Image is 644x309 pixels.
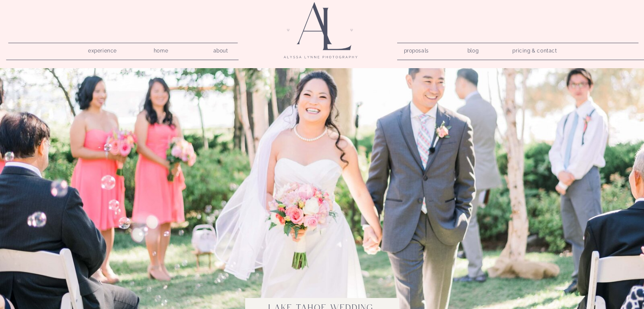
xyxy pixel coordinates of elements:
[509,45,561,57] a: pricing & contact
[149,45,173,53] a: home
[209,45,233,53] a: about
[461,45,485,53] a: blog
[404,45,428,53] a: proposals
[83,45,123,53] a: experience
